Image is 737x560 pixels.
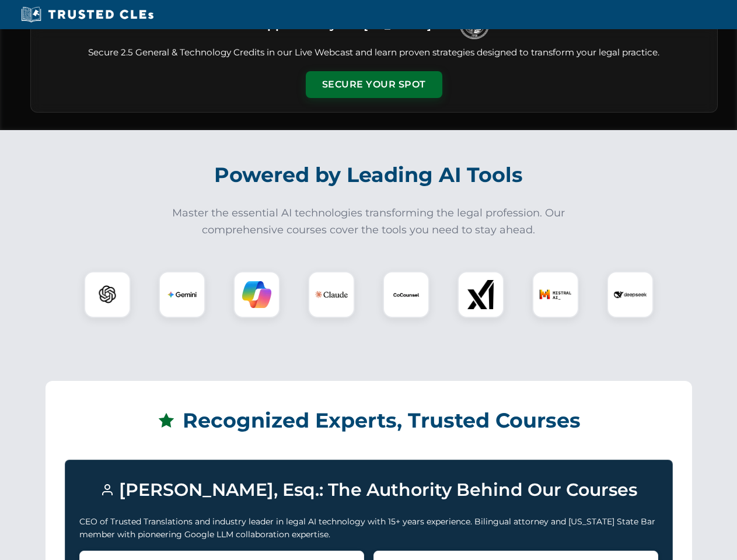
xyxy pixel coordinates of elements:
[306,71,442,98] button: Secure Your Spot
[614,278,647,311] img: DeepSeek Logo
[457,271,504,318] div: xAI
[383,271,429,318] div: CoCounsel
[45,46,703,60] p: Secure 2.5 General & Technology Credits in our Live Webcast and learn proven strategies designed ...
[65,400,673,441] h2: Recognized Experts, Trusted Courses
[18,6,157,23] img: Trusted CLEs
[233,271,280,318] div: Copilot
[308,271,355,318] div: Claude
[167,280,197,309] img: Gemini Logo
[165,205,573,239] p: Master the essential AI technologies transforming the legal profession. Our comprehensive courses...
[159,271,205,318] div: Gemini
[79,474,658,506] h3: [PERSON_NAME], Esq.: The Authority Behind Our Courses
[607,271,654,318] div: DeepSeek
[46,155,692,195] h2: Powered by Leading AI Tools
[242,280,271,309] img: Copilot Logo
[532,271,579,318] div: Mistral AI
[466,280,495,309] img: xAI Logo
[539,278,572,311] img: Mistral AI Logo
[84,271,131,318] div: ChatGPT
[392,280,421,309] img: CoCounsel Logo
[90,278,124,311] img: ChatGPT Logo
[79,515,658,541] p: CEO of Trusted Translations and industry leader in legal AI technology with 15+ years experience....
[315,278,348,311] img: Claude Logo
